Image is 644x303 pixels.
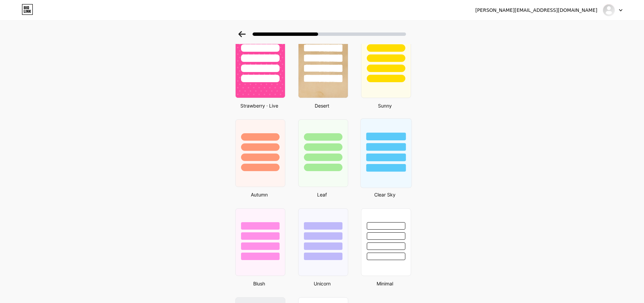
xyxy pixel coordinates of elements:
div: Minimal [359,280,411,287]
div: Strawberry · Live [233,102,285,109]
div: Autumn [233,191,285,198]
div: Desert [296,102,348,109]
div: [PERSON_NAME][EMAIL_ADDRESS][DOMAIN_NAME] [475,7,597,14]
div: Blush [233,280,285,287]
div: Leaf [296,191,348,198]
img: nhsgm [602,4,615,17]
div: Sunny [359,102,411,109]
div: Clear Sky [359,191,411,198]
div: Unicorn [296,280,348,287]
